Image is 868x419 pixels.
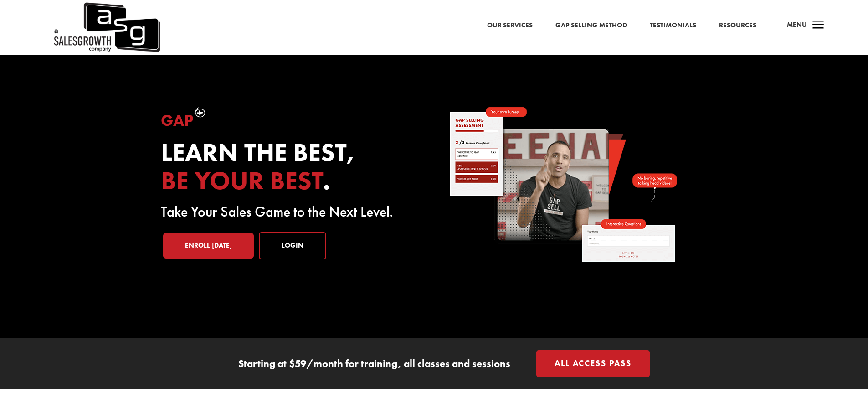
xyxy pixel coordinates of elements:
img: plus-symbol-white [194,107,205,118]
a: Our Services [487,20,533,31]
img: self-paced-sales-course-online [449,107,677,262]
span: be your best [161,164,323,197]
span: Gap [161,110,194,131]
a: Login [259,232,326,259]
a: All Access Pass [536,350,650,377]
a: Gap Selling Method [555,20,627,31]
span: a [809,16,827,35]
a: Resources [719,20,756,31]
p: Take Your Sales Game to the Next Level. [161,207,419,217]
a: Testimonials [650,20,696,31]
span: Menu [787,20,807,29]
h2: Learn the best, . [161,139,419,199]
a: Enroll [DATE] [163,233,254,259]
